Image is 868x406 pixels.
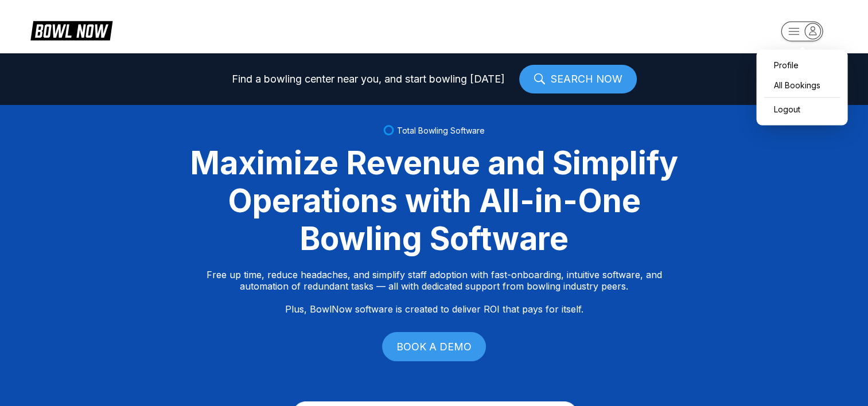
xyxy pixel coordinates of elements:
p: Free up time, reduce headaches, and simplify staff adoption with fast-onboarding, intuitive softw... [207,269,662,315]
a: Profile [762,55,842,75]
span: Find a bowling center near you, and start bowling [DATE] [232,73,505,85]
a: SEARCH NOW [519,65,637,93]
button: Logout [762,99,842,119]
span: Total Bowling Software [397,126,485,135]
div: Maximize Revenue and Simplify Operations with All-in-One Bowling Software [176,144,692,257]
a: All Bookings [762,75,842,95]
a: BOOK A DEMO [382,332,486,361]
